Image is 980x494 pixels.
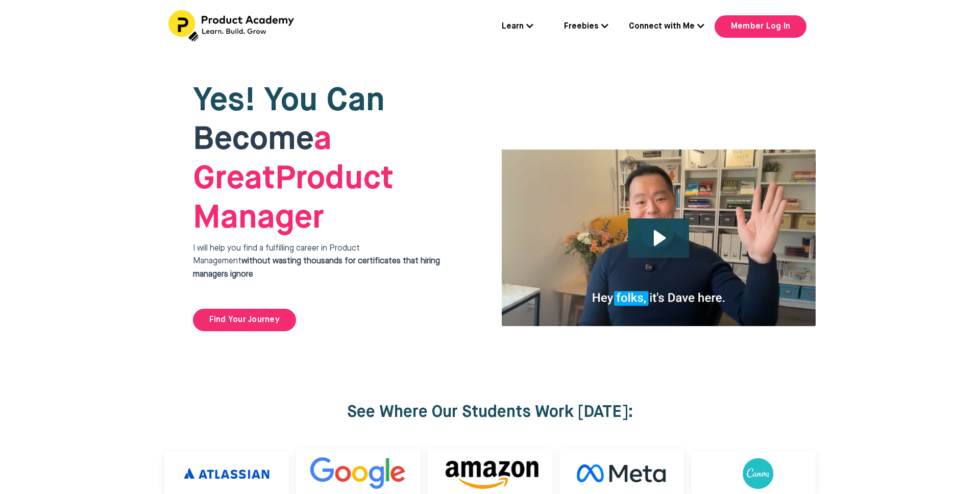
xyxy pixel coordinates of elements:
[193,123,314,156] span: Become
[564,20,608,34] a: Freebies
[502,20,533,34] a: Learn
[715,15,806,38] a: Member Log In
[168,10,296,42] img: Header Logo
[193,85,385,117] span: Yes! You Can
[629,20,704,34] a: Connect with Me
[193,309,296,331] a: Find Your Journey
[193,123,394,235] span: Product Manager
[347,404,633,421] strong: See Where Our Students Work [DATE]:
[193,257,440,279] strong: without wasting thousands for certificates that hiring managers ignore
[193,123,332,195] strong: a Great
[628,218,690,258] button: Play Video: file-uploads/sites/127338/video/4ffeae-3e1-a2cd-5ad6-eac528a42_Why_I_built_product_ac...
[193,244,440,279] span: I will help you find a fulfilling career in Product Management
